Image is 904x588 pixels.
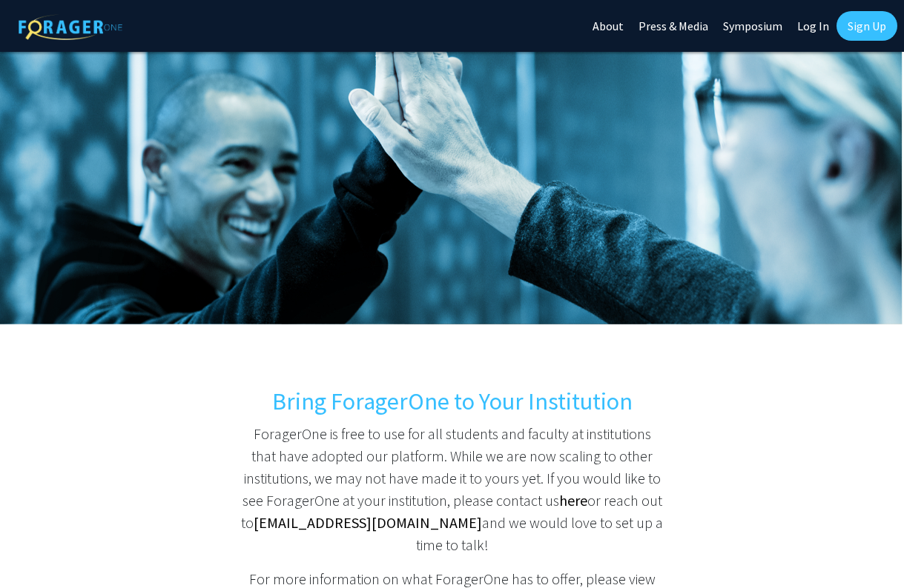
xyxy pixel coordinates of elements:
img: ForagerOne Logo [19,14,122,40]
a: Sign Up [837,11,897,41]
iframe: Chat [11,521,63,577]
p: ForagerOne is free to use for all students and faculty at institutions that have adopted our plat... [241,423,663,556]
a: here [559,491,587,510]
a: [EMAIL_ADDRESS][DOMAIN_NAME] [254,513,482,532]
